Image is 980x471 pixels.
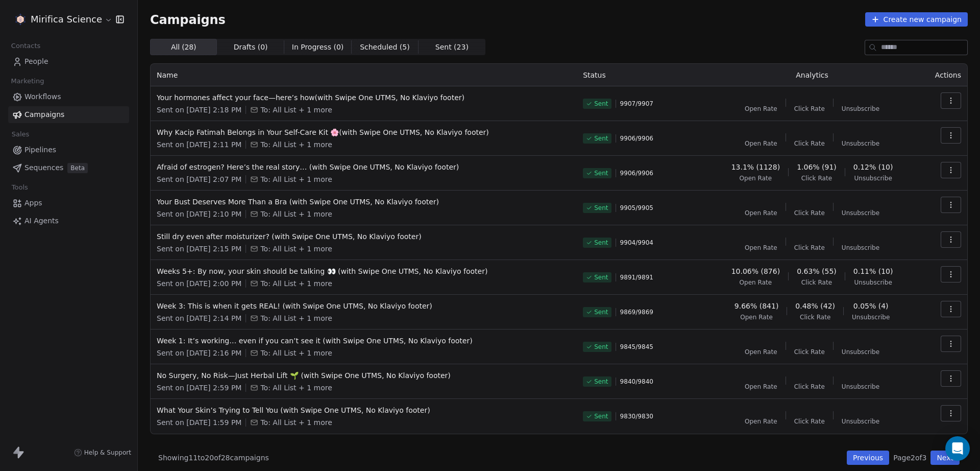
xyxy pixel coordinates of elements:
[853,301,889,311] span: 0.05% (4)
[157,105,241,115] span: Sent on [DATE] 2:18 PM
[620,308,653,316] span: 9869 / 9869
[24,56,48,67] span: People
[8,106,129,123] a: Campaigns
[31,13,102,26] span: Mirifica Science
[745,105,777,113] span: Open Rate
[594,239,608,247] span: Sent
[800,313,830,321] span: Click Rate
[8,142,129,158] a: Pipelines
[745,348,777,356] span: Open Rate
[7,180,32,195] span: Tools
[260,417,332,428] span: To: All List + 1 more
[842,244,879,252] span: Unsubscribe
[157,278,241,289] span: Sent on [DATE] 2:00 PM
[157,162,571,172] span: Afraid of estrogen? Here’s the real story… (with Swipe One UTMS, No Klaviyo footer)
[74,449,131,457] a: Help & Support
[801,278,832,287] span: Click Rate
[842,209,879,217] span: Unsubscribe
[24,145,56,155] span: Pipelines
[594,169,608,177] span: Sent
[260,209,332,219] span: To: All List + 1 more
[594,100,608,108] span: Sent
[24,109,64,120] span: Campaigns
[8,195,129,211] a: Apps
[731,266,780,276] span: 10.06% (876)
[594,308,608,316] span: Sent
[797,266,837,276] span: 0.63% (55)
[260,105,332,115] span: To: All List + 1 more
[12,11,109,28] button: Mirifica Science
[620,134,653,143] span: 9906 / 9906
[740,174,772,182] span: Open Rate
[620,169,653,177] span: 9906 / 9906
[794,139,825,148] span: Click Rate
[731,162,780,172] span: 13.1% (1128)
[745,209,777,217] span: Open Rate
[594,204,608,212] span: Sent
[24,198,42,208] span: Apps
[8,88,129,105] a: Workflows
[594,134,608,143] span: Sent
[854,278,892,287] span: Unsubscribe
[620,378,653,386] span: 9840 / 9840
[854,174,892,182] span: Unsubscribe
[842,348,879,356] span: Unsubscribe
[620,273,653,281] span: 9891 / 9891
[795,301,835,311] span: 0.48% (42)
[794,244,825,252] span: Click Rate
[842,139,879,148] span: Unsubscribe
[157,336,571,346] span: Week 1: It’s working… even if you can’t see it (with Swipe One UTMS, No Klaviyo footer)
[794,417,825,426] span: Click Rate
[157,139,241,150] span: Sent on [DATE] 2:11 PM
[292,42,344,53] span: In Progress ( 0 )
[620,204,653,212] span: 9905 / 9905
[157,209,241,219] span: Sent on [DATE] 2:10 PM
[260,174,332,184] span: To: All List + 1 more
[847,451,889,465] button: Previous
[14,13,27,26] img: MIRIFICA%20science_logo_icon-big.png
[794,105,825,113] span: Click Rate
[852,313,890,321] span: Unsubscribe
[157,301,571,311] span: Week 3: This is when it gets REAL! (with Swipe One UTMS, No Klaviyo footer)
[157,197,571,207] span: Your Bust Deserves More Than a Bra (with Swipe One UTMS, No Klaviyo footer)
[260,313,332,323] span: To: All List + 1 more
[745,417,777,426] span: Open Rate
[157,370,571,381] span: No Surgery, No Risk—Just Herbal Lift 🌱 (with Swipe One UTMS, No Klaviyo footer)
[157,174,241,184] span: Sent on [DATE] 2:07 PM
[7,127,34,142] span: Sales
[7,38,45,54] span: Contacts
[740,313,773,321] span: Open Rate
[24,162,63,173] span: Sequences
[704,64,920,86] th: Analytics
[853,162,893,172] span: 0.12% (10)
[577,64,704,86] th: Status
[797,162,837,172] span: 1.06% (91)
[893,453,926,463] span: Page 2 of 3
[620,100,653,108] span: 9907 / 9907
[801,174,832,182] span: Click Rate
[842,383,879,391] span: Unsubscribe
[594,273,608,281] span: Sent
[945,436,970,461] div: Open Intercom Messenger
[150,12,226,27] span: Campaigns
[594,343,608,351] span: Sent
[157,405,571,415] span: What Your Skin’s Trying to Tell You (with Swipe One UTMS, No Klaviyo footer)
[842,417,879,426] span: Unsubscribe
[157,231,571,242] span: Still dry even after moisturizer? (with Swipe One UTMS, No Klaviyo footer)
[260,348,332,358] span: To: All List + 1 more
[745,139,777,148] span: Open Rate
[435,42,469,53] span: Sent ( 23 )
[853,266,893,276] span: 0.11% (10)
[745,383,777,391] span: Open Rate
[620,343,653,351] span: 9845 / 9845
[157,417,241,428] span: Sent on [DATE] 1:59 PM
[260,383,332,393] span: To: All List + 1 more
[260,278,332,289] span: To: All List + 1 more
[24,91,61,102] span: Workflows
[7,74,48,89] span: Marketing
[158,453,269,463] span: Showing 11 to 20 of 28 campaigns
[84,449,131,457] span: Help & Support
[920,64,967,86] th: Actions
[594,412,608,420] span: Sent
[794,209,825,217] span: Click Rate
